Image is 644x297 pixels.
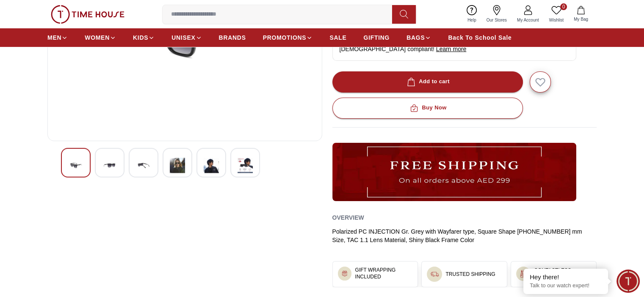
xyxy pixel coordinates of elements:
[530,282,602,289] p: Talk to our watch expert!
[560,3,567,10] span: 0
[47,30,68,45] a: MEN
[219,33,246,42] span: BRANDS
[546,17,567,23] span: Wishlist
[462,3,481,25] a: Help
[133,33,148,42] span: KIDS
[406,30,431,45] a: BAGS
[483,17,510,23] span: Our Stores
[329,30,346,45] a: SALE
[332,211,364,224] h2: Overview
[445,271,495,278] h3: TRUSTED SHIPPING
[68,155,83,176] img: LEE COOPER Unisex Polarized Sunglasses Shiny Black Mirror Lens - LC1021C01
[102,155,117,176] img: LEE COOPER Unisex Polarized Sunglasses Shiny Black Mirror Lens - LC1021C01
[355,267,412,280] h3: GIFT WRAPPING INCLUDED
[481,3,512,25] a: Our Stores
[514,17,542,23] span: My Account
[341,270,348,277] img: ...
[332,98,523,119] button: Buy Now
[219,30,246,45] a: BRANDS
[329,33,346,42] span: SALE
[170,155,185,176] img: LEE COOPER Unisex Polarized Sunglasses Shiny Black Mirror Lens - LC1021C01
[204,155,219,176] img: LEE COOPER Unisex Polarized Sunglasses Shiny Black Mirror Lens - LC1021C01
[171,30,202,45] a: UNISEX
[448,33,511,42] span: Back To School Sale
[464,17,480,23] span: Help
[520,270,527,278] img: ...
[238,155,253,176] img: LEE COOPER Unisex Polarized Sunglasses Shiny Black Mirror Lens - LC1021C01
[408,103,446,113] div: Buy Now
[406,33,425,42] span: BAGS
[47,33,61,42] span: MEN
[363,30,390,45] a: GIFTING
[570,16,591,22] span: My Bag
[136,155,151,176] img: LEE COOPER Unisex Polarized Sunglasses Shiny Black Mirror Lens - LC1021C01
[363,33,390,42] span: GIFTING
[332,143,576,201] img: ...
[534,267,591,281] h3: CONTACTLESS DELIVERY
[430,270,439,278] img: ...
[85,33,110,42] span: WOMEN
[405,77,450,87] div: Add to cart
[530,273,602,281] div: Hey there!
[332,227,597,244] div: Polarized PC INJECTION Gr. Grey with Wayfarer type, Square Shape [PHONE_NUMBER] mm Size, TAC 1.1 ...
[171,33,195,42] span: UNISEX
[569,4,593,24] button: My Bag
[332,71,523,93] button: Add to cart
[51,5,124,24] img: ...
[133,30,155,45] a: KIDS
[263,30,313,45] a: PROMOTIONS
[85,30,116,45] a: WOMEN
[544,3,569,25] a: 0Wishlist
[448,30,511,45] a: Back To School Sale
[436,46,467,52] span: Learn more
[616,270,640,293] div: Chat Widget
[263,33,307,42] span: PROMOTIONS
